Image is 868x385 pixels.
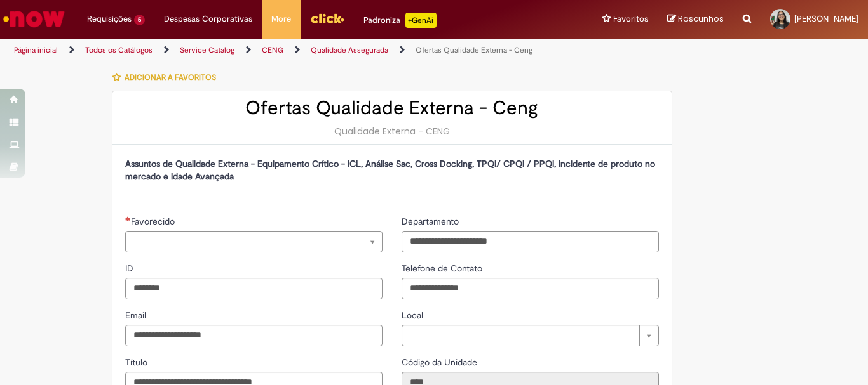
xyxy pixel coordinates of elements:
input: Telefone de Contato [402,278,659,299]
img: ServiceNow [1,6,67,32]
strong: Assuntos de Qualidade Externa - Equipamento Crítico - ICL, Análise Sac, Cross Docking, TPQI/ CPQI... [125,158,655,182]
div: Qualidade Externa - CENG [125,125,659,138]
span: Local [402,310,426,321]
span: Despesas Corporativas [164,13,252,25]
span: More [271,13,291,25]
img: click_logo_yellow_360x200.png [310,9,344,28]
label: Somente leitura - Código da Unidade [402,356,480,369]
a: Qualidade Assegurada [311,45,388,55]
span: Telefone de Contato [402,263,485,274]
a: Service Catalog [180,45,234,55]
span: 5 [134,15,145,25]
input: ID [125,278,383,299]
a: Limpar campo Local [402,325,659,346]
p: +GenAi [405,13,437,28]
a: Limpar campo Favorecido [125,231,383,252]
input: Email [125,325,383,346]
div: Padroniza [363,13,437,28]
span: Somente leitura - Código da Unidade [402,356,480,368]
span: Necessários - Favorecido [131,216,177,227]
a: Todos os Catálogos [85,45,153,55]
a: Rascunhos [667,13,724,25]
a: CENG [262,45,283,55]
span: Email [125,310,149,321]
span: [PERSON_NAME] [794,13,858,24]
span: ID [125,263,136,274]
span: Departamento [402,216,461,227]
button: Adicionar a Favoritos [112,64,223,91]
span: Adicionar a Favoritos [125,72,216,82]
a: Página inicial [14,45,58,55]
h2: Ofertas Qualidade Externa - Ceng [125,98,659,119]
span: Necessários [125,216,131,221]
span: Título [125,356,150,368]
span: Requisições [87,13,132,25]
input: Departamento [402,231,659,252]
ul: Trilhas de página [10,39,569,62]
span: Rascunhos [678,13,724,25]
span: Favoritos [613,13,648,25]
a: Ofertas Qualidade Externa - Ceng [416,45,532,55]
